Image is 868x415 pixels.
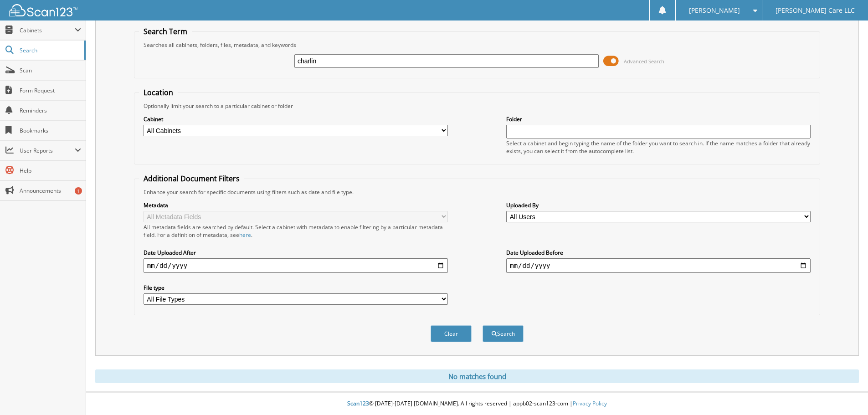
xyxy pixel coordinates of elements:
span: [PERSON_NAME] [689,8,740,13]
div: All metadata fields are searched by default. Select a cabinet with metadata to enable filtering b... [144,223,448,239]
span: Scan123 [347,400,369,407]
span: Announcements [20,187,81,195]
span: Scan [20,67,81,74]
span: Reminders [20,107,81,114]
span: Advanced Search [624,58,664,65]
a: here [239,231,251,239]
label: File type [144,284,448,292]
label: Folder [506,115,811,123]
button: Search [483,325,524,342]
label: Metadata [144,201,448,209]
div: © [DATE]-[DATE] [DOMAIN_NAME]. All rights reserved | appb02-scan123-com | [86,393,868,415]
label: Cabinet [144,115,448,123]
div: 1 [75,187,82,195]
span: Form Request [20,87,81,94]
span: User Reports [20,147,75,154]
input: start [144,258,448,273]
div: Optionally limit your search to a particular cabinet or folder [139,102,815,110]
span: Search [20,46,80,54]
span: Cabinets [20,26,75,34]
img: scan123-logo-white.svg [9,4,77,16]
span: [PERSON_NAME] Care LLC [776,8,855,13]
input: end [506,258,811,273]
span: Help [20,167,81,174]
div: Enhance your search for specific documents using filters such as date and file type. [139,188,815,196]
div: Select a cabinet and begin typing the name of the folder you want to search in. If the name match... [506,139,811,155]
div: No matches found [95,369,859,383]
label: Uploaded By [506,201,811,209]
button: Clear [431,325,472,342]
a: Privacy Policy [573,400,607,407]
legend: Additional Document Filters [139,174,244,184]
label: Date Uploaded After [144,249,448,256]
legend: Search Term [139,26,192,36]
span: Bookmarks [20,127,81,134]
label: Date Uploaded Before [506,249,811,256]
legend: Location [139,87,178,97]
div: Searches all cabinets, folders, files, metadata, and keywords [139,41,815,49]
